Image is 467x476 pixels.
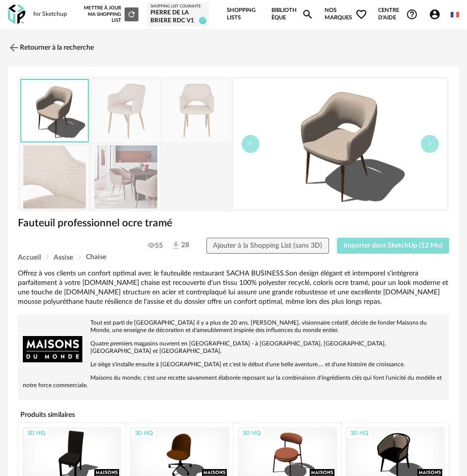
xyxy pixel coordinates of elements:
[234,79,447,209] img: thumbnail.png
[171,240,189,251] span: 28
[150,4,205,9] div: Shopping List courante
[18,254,449,261] div: Breadcrumb
[23,340,444,355] p: Quatre premiers magasins ouvrent en [GEOGRAPHIC_DATA] - à [GEOGRAPHIC_DATA], [GEOGRAPHIC_DATA], [...
[18,254,41,261] span: Accueil
[429,8,445,20] span: Account Circle icon
[92,145,159,208] img: fauteuil-professionnel-ocre-trame-1000-2-18-246961_2.jpg
[86,254,106,261] span: Chaise
[80,5,138,23] div: Mettre à jour ma Shopping List
[171,240,181,251] img: Téléchargements
[355,8,367,20] span: Heart Outline icon
[343,242,443,249] span: Importer dans SketchUp (12 Mo)
[378,7,418,21] span: Centre d'aideHelp Circle Outline icon
[346,427,373,440] div: 3D HQ
[150,9,205,24] div: pierre de la briere RDC V1
[199,17,206,24] span: 17
[21,80,88,142] img: thumbnail.png
[238,427,265,440] div: 3D HQ
[127,11,136,16] span: Refresh icon
[92,79,159,142] img: fauteuil-professionnel-ocre-trame-1000-2-18-246961_1.jpg
[337,238,450,254] button: Importer dans SketchUp (12 Mo)
[23,374,444,389] p: Maisons du monde, c'est une recette savamment élaborée reposant sur la combinaison d'ingrédients ...
[8,37,94,59] a: Retourner à la recherche
[213,242,322,249] span: Ajouter à la Shopping List (sans 3D)
[18,408,449,422] h4: Produits similaires
[131,427,157,440] div: 3D HQ
[406,8,418,20] span: Help Circle Outline icon
[148,241,163,250] span: 55
[163,79,230,142] img: fauteuil-professionnel-ocre-trame-1000-2-18-246961_4.jpg
[150,4,205,25] a: Shopping List courante pierre de la briere RDC V1 17
[18,269,449,307] div: Offrez à vos clients un confort optimal avec le fauteuilde restaurant SACHA BUSINESS.Son design é...
[451,10,459,19] img: fr
[23,319,82,379] img: brand logo
[302,8,314,20] span: Magnify icon
[33,10,67,18] div: for Sketchup
[8,42,20,54] img: svg+xml;base64,PHN2ZyB3aWR0aD0iMjQiIGhlaWdodD0iMjQiIHZpZXdCb3g9IjAgMCAyNCAyNCIgZmlsbD0ibm9uZSIgeG...
[429,8,441,20] span: Account Circle icon
[21,145,88,208] img: fauteuil-professionnel-ocre-trame-1000-2-18-246961_5.jpg
[23,361,444,368] p: Le siège s'installe ensuite à [GEOGRAPHIC_DATA] et c'est le début d'une belle aventure.... et d'u...
[8,4,25,25] img: OXP
[54,254,73,261] span: Assise
[18,216,449,230] h1: Fauteuil professionnel ocre tramé
[23,427,50,440] div: 3D HQ
[206,238,329,254] button: Ajouter à la Shopping List (sans 3D)
[23,319,444,334] p: Tout est parti de [GEOGRAPHIC_DATA] il y a plus de 20 ans. [PERSON_NAME], visionnaire créatif, dé...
